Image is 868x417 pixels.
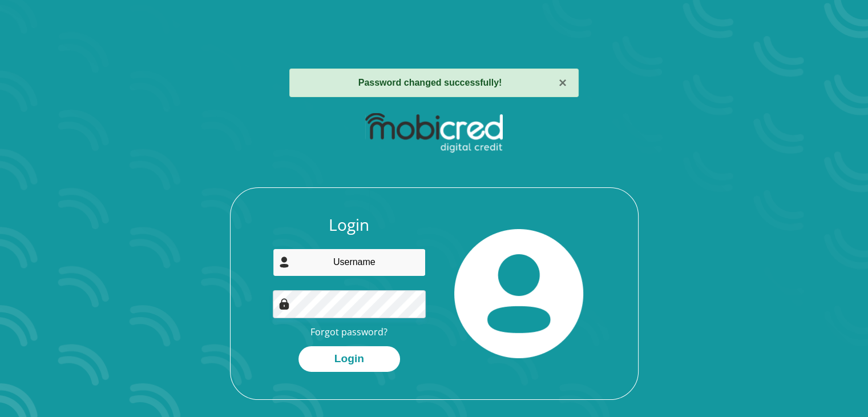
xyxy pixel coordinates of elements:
h3: Login [273,215,426,235]
img: Image [278,298,290,310]
img: user-icon image [278,256,290,268]
button: Login [298,346,400,372]
button: × [559,76,567,90]
a: Forgot password? [310,326,387,338]
input: Username [273,248,426,276]
strong: Password changed successfully! [358,78,502,87]
img: mobicred logo [365,113,503,153]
